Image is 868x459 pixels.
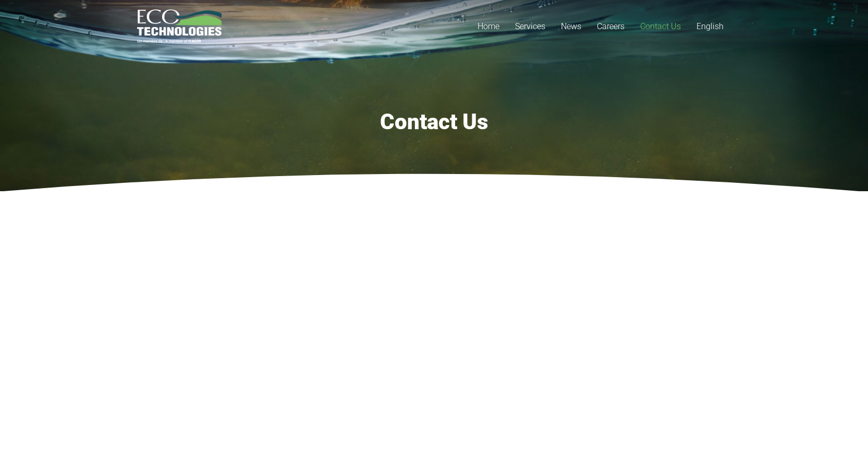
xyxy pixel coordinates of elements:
[696,21,724,31] span: English
[515,21,545,31] span: Services
[640,21,681,31] span: Contact Us
[478,21,499,31] span: Home
[561,21,581,31] span: News
[597,21,625,31] span: Careers
[137,9,222,43] a: logo_EcoTech_ASDR_RGB
[137,109,731,135] h1: Contact Us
